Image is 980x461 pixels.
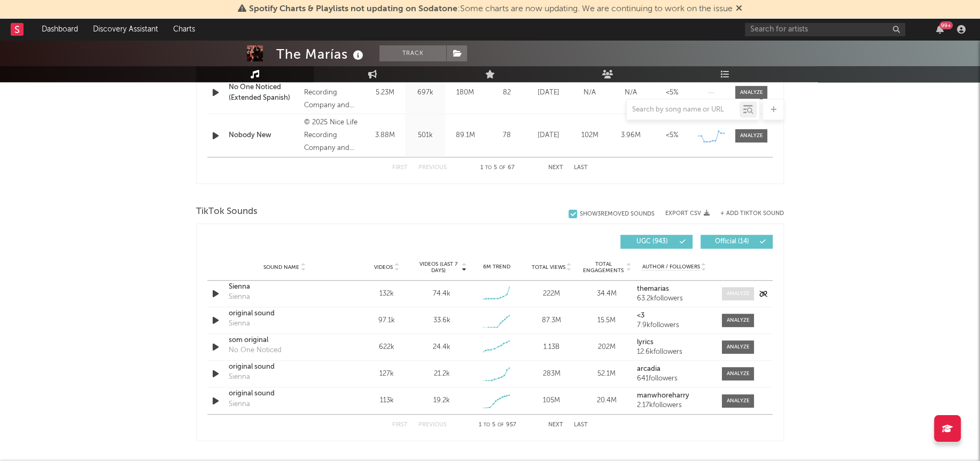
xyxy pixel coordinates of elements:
[468,162,527,174] div: 1 5 67
[196,205,258,218] span: TikTok Sounds
[484,423,490,427] span: to
[572,130,608,141] div: 102M
[304,74,362,112] div: © 2024 Nice Life Recording Company and Atlantic Recording Corporation
[637,322,711,329] div: 7.9k followers
[497,423,504,427] span: of
[637,285,669,292] strong: themarias
[582,369,632,379] div: 52.1M
[229,282,340,292] a: Sienna
[472,263,522,271] div: 6M Trend
[249,5,733,13] span: : Some charts are now updating. We are continuing to work on the issue
[362,342,411,353] div: 622k
[34,19,85,40] a: Dashboard
[710,211,784,217] button: + Add TikTok Sound
[488,88,525,98] div: 82
[249,5,457,13] span: Spotify Charts & Playlists not updating on Sodatone
[580,211,655,218] div: Show 3 Removed Sounds
[637,365,660,372] strong: arcadia
[527,342,577,353] div: 1.13B
[936,25,944,34] button: 99+
[408,88,442,98] div: 697k
[368,130,402,141] div: 3.88M
[654,88,690,98] div: <5%
[85,19,166,40] a: Discovery Assistant
[582,342,632,353] div: 202M
[468,419,527,432] div: 1 5 957
[433,395,450,406] div: 19.2k
[379,45,446,61] button: Track
[574,422,588,428] button: Last
[701,235,773,249] button: Official(14)
[574,165,588,171] button: Last
[418,422,447,428] button: Previous
[736,5,742,13] span: Dismiss
[417,261,460,274] span: Videos (last 7 days)
[229,308,340,319] a: original sound
[374,264,393,271] span: Videos
[531,130,566,141] div: [DATE]
[229,130,299,141] div: Nobody New
[620,235,693,249] button: UGC(943)
[582,395,632,406] div: 20.4M
[276,45,366,63] div: The Marías
[362,395,411,406] div: 113k
[637,285,711,293] a: themarias
[229,388,340,399] a: original sound
[527,315,577,326] div: 87.3M
[527,395,577,406] div: 105M
[527,369,577,379] div: 283M
[448,88,483,98] div: 180M
[488,130,525,141] div: 78
[392,422,408,428] button: First
[637,402,711,409] div: 2.17k followers
[229,335,340,346] div: som original
[548,165,563,171] button: Next
[433,315,450,326] div: 33.6k
[637,348,711,356] div: 12.6k followers
[408,130,442,141] div: 501k
[720,211,784,217] button: + Add TikTok Sound
[229,362,340,372] a: original sound
[582,261,625,274] span: Total Engagements
[527,289,577,299] div: 222M
[229,82,299,103] a: No One Noticed (Extended Spanish)
[637,365,711,373] a: arcadia
[745,23,905,36] input: Search for artists
[433,289,450,299] div: 74.4k
[166,19,203,40] a: Charts
[433,369,449,379] div: 21.2k
[627,239,676,245] span: UGC ( 943 )
[418,165,447,171] button: Previous
[637,375,711,383] div: 641 followers
[362,315,411,326] div: 97.1k
[448,130,483,141] div: 89.1M
[263,264,299,271] span: Sound Name
[362,289,411,299] div: 132k
[654,130,690,141] div: <5%
[229,292,250,303] div: Sienna
[304,116,362,155] div: © 2025 Nice Life Recording Company and Atlantic Recording Corporation
[642,264,699,271] span: Author / Followers
[532,264,565,271] span: Total Views
[499,165,505,170] span: of
[582,315,632,326] div: 15.5M
[665,210,710,217] button: Export CSV
[637,392,711,400] a: manwhoreharry
[392,165,408,171] button: First
[229,372,250,383] div: Sienna
[368,88,402,98] div: 5.23M
[637,339,654,346] strong: lyrics
[362,369,411,379] div: 127k
[637,392,689,399] strong: manwhoreharry
[637,312,644,319] strong: <3
[548,422,563,428] button: Next
[582,289,632,299] div: 34.4M
[485,165,492,170] span: to
[637,339,711,346] a: lyrics
[637,312,711,320] a: <3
